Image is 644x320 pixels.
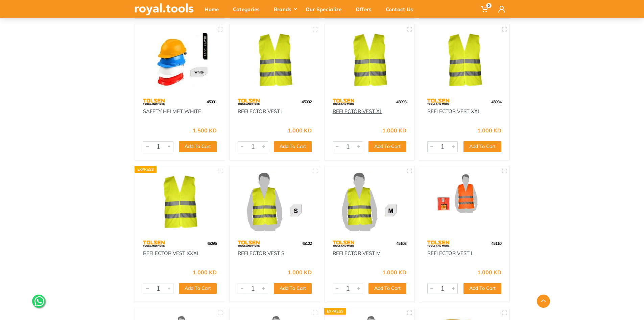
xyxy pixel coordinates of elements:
a: REFLECTOR VEST M [333,250,381,256]
img: royal.tools Logo [135,3,194,15]
button: Add To Cart [368,283,406,294]
span: 45092 [302,99,312,104]
div: Offers [351,2,381,16]
button: Add To Cart [463,141,501,152]
button: Add To Cart [274,141,312,152]
a: REFLECTOR VEST XXXL [143,250,199,256]
img: Royal Tools - REFLECTOR VEST M [331,172,409,231]
img: Royal Tools - REFLECTOR VEST XL [331,30,409,89]
div: 1.000 KD [477,128,501,133]
div: 1.000 KD [193,270,217,275]
img: Royal Tools - REFLECTOR VEST S [236,172,314,231]
span: 45091 [207,99,217,104]
img: Royal Tools - SAFETY HELMET WHITE [141,30,219,89]
a: REFLECTOR VEST L [238,108,284,114]
button: Add To Cart [274,283,312,294]
a: REFLECTOR VEST L [427,250,474,256]
span: 45093 [396,99,406,104]
div: Our Specialize [301,2,351,16]
img: 64.webp [427,238,449,250]
button: Add To Cart [179,141,217,152]
a: SAFETY HELMET WHITE [143,108,201,114]
span: 0 [486,3,492,8]
img: 64.webp [238,96,260,108]
img: 64.webp [238,238,260,250]
span: 45094 [491,99,501,104]
span: 45110 [491,241,501,246]
span: 45095 [207,241,217,246]
span: 45103 [396,241,406,246]
div: Home [200,2,228,16]
img: 64.webp [333,96,355,108]
img: Royal Tools - REFLECTOR VEST XXL [425,30,503,89]
img: 64.webp [143,96,165,108]
div: Categories [228,2,269,16]
div: 1.000 KD [382,270,406,275]
img: Royal Tools - REFLECTOR VEST L [236,30,314,89]
a: REFLECTOR VEST XL [333,108,382,114]
img: 64.webp [143,238,165,250]
span: 45102 [302,241,312,246]
div: Express [135,166,157,173]
button: Add To Cart [368,141,406,152]
a: REFLECTOR VEST XXL [427,108,480,114]
img: Royal Tools - REFLECTOR VEST XXXL [141,172,219,231]
div: 1.000 KD [288,128,312,133]
img: 64.webp [333,238,355,250]
div: 1.000 KD [382,128,406,133]
img: 64.webp [427,96,449,108]
div: Express [324,308,347,315]
div: Brands [269,2,301,16]
button: Add To Cart [179,283,217,294]
div: Contact Us [381,2,423,16]
div: 1.500 KD [193,128,217,133]
button: Add To Cart [463,283,501,294]
img: Royal Tools - REFLECTOR VEST L [425,172,503,231]
a: REFLECTOR VEST S [238,250,284,256]
div: 1.000 KD [477,270,501,275]
div: 1.000 KD [288,270,312,275]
